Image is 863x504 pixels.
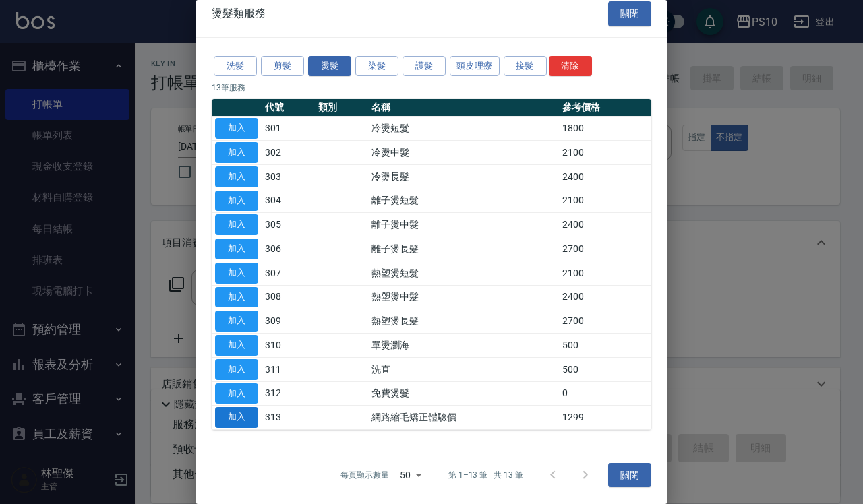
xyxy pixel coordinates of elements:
button: 加入 [215,166,258,187]
th: 代號 [262,99,315,117]
td: 308 [262,285,315,309]
button: 加入 [215,214,258,235]
td: 306 [262,237,315,261]
button: 接髮 [504,56,547,77]
button: 加入 [215,142,258,163]
td: 熱塑燙短髮 [368,261,559,285]
td: 洗直 [368,357,559,381]
td: 冷燙中髮 [368,141,559,165]
td: 500 [559,357,651,381]
td: 離子燙中髮 [368,213,559,237]
button: 剪髮 [261,56,304,77]
button: 加入 [215,263,258,284]
td: 304 [262,189,315,213]
button: 護髮 [403,56,446,77]
button: 加入 [215,239,258,259]
td: 1800 [559,117,651,141]
td: 離子燙長髮 [368,237,559,261]
td: 500 [559,334,651,358]
td: 2100 [559,141,651,165]
button: 燙髮 [308,56,351,77]
td: 2400 [559,285,651,309]
button: 頭皮理療 [450,56,500,77]
button: 加入 [215,118,258,139]
td: 0 [559,381,651,406]
td: 2100 [559,261,651,285]
td: 311 [262,357,315,381]
td: 2400 [559,213,651,237]
td: 303 [262,164,315,189]
button: 染髮 [355,56,398,77]
td: 2100 [559,189,651,213]
td: 301 [262,117,315,141]
div: 50 [394,457,427,493]
td: 離子燙短髮 [368,189,559,213]
th: 參考價格 [559,99,651,117]
td: 1299 [559,406,651,430]
p: 13 筆服務 [212,82,651,94]
p: 每頁顯示數量 [340,469,389,481]
td: 單燙瀏海 [368,334,559,358]
button: 關閉 [608,463,651,488]
button: 加入 [215,359,258,380]
th: 類別 [315,99,368,117]
td: 302 [262,141,315,165]
td: 305 [262,213,315,237]
td: 熱塑燙長髮 [368,309,559,334]
td: 2400 [559,164,651,189]
button: 加入 [215,287,258,308]
button: 加入 [215,407,258,428]
td: 312 [262,381,315,406]
td: 313 [262,406,315,430]
td: 310 [262,334,315,358]
button: 洗髮 [214,56,257,77]
td: 熱塑燙中髮 [368,285,559,309]
p: 第 1–13 筆 共 13 筆 [448,469,523,481]
td: 309 [262,309,315,334]
span: 燙髮類服務 [212,7,266,20]
td: 免費燙髮 [368,381,559,406]
td: 2700 [559,309,651,334]
button: 加入 [215,191,258,212]
td: 網路縮毛矯正體驗價 [368,406,559,430]
td: 冷燙長髮 [368,164,559,189]
button: 關閉 [608,1,651,26]
td: 2700 [559,237,651,261]
button: 加入 [215,335,258,356]
th: 名稱 [368,99,559,117]
button: 加入 [215,383,258,404]
td: 冷燙短髮 [368,117,559,141]
button: 加入 [215,311,258,332]
button: 清除 [549,56,592,77]
td: 307 [262,261,315,285]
